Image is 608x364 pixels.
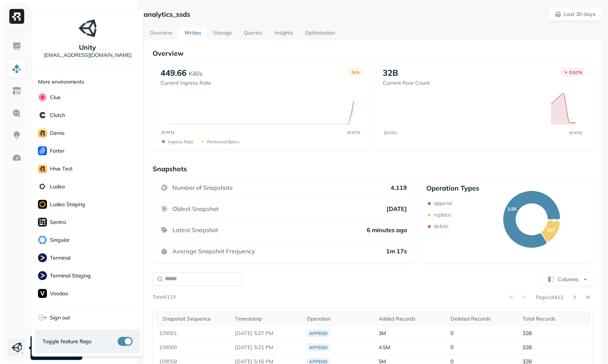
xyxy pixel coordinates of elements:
img: Sentra [38,218,47,227]
p: Sentra [50,219,66,226]
p: Terminal [50,254,70,261]
p: Voodoo [50,290,68,297]
img: Clue [38,93,47,102]
p: demo [50,130,64,137]
img: Unity [79,19,96,37]
p: Hive Test [50,165,73,172]
p: Ludeo Staging [50,201,85,208]
span: Toggle feature flags [42,338,92,345]
img: Terminal Staging [38,271,47,280]
p: Clue [50,94,61,101]
p: Ludeo [50,183,65,190]
p: Forter [50,147,64,155]
p: Terminal Staging [50,272,91,279]
p: Singular [50,237,70,244]
p: More environments [38,78,84,85]
p: Clutch [50,112,65,119]
img: demo [38,129,47,137]
img: Ludeo Staging [38,200,47,209]
span: Sign out [50,314,70,321]
p: Unity [79,43,96,52]
img: Voodoo [38,289,47,298]
img: Ludeo [38,182,47,191]
img: Singular [38,235,47,244]
img: Forter [38,146,47,155]
img: Clutch [38,111,47,120]
p: [EMAIL_ADDRESS][DOMAIN_NAME] [44,52,131,59]
img: Terminal [38,253,47,262]
img: Hive Test [38,164,47,173]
